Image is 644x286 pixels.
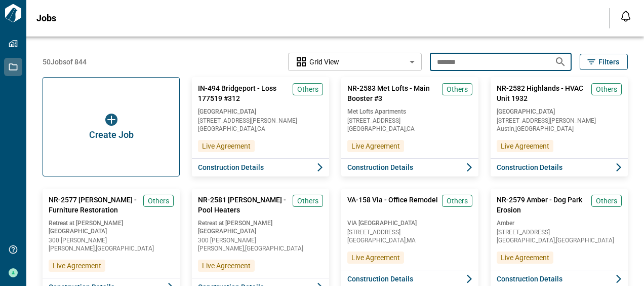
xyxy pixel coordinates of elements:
[347,83,438,103] span: NR-2583 Met Lofts - Main Booster #3
[192,158,329,176] button: Construction Details
[550,52,571,72] button: Search jobs
[497,229,622,235] span: [STREET_ADDRESS]
[347,108,472,116] span: Met Lofts Apartments
[49,195,139,215] span: NR-2577 [PERSON_NAME] - Furniture Restoration
[618,8,634,24] button: Open notification feed
[501,253,549,263] span: Live Agreement
[497,195,587,215] span: NR-2579 Amber - Dog Park Erosion
[351,141,400,151] span: Live Agreement
[297,196,318,206] span: Others
[347,274,413,284] span: Construction Details
[202,141,251,151] span: Live Agreement
[347,229,472,235] span: [STREET_ADDRESS]
[447,84,468,94] span: Others
[49,245,174,252] span: [PERSON_NAME] , [GEOGRAPHIC_DATA]
[598,57,619,67] span: Filters
[198,162,264,172] span: Construction Details
[202,261,251,271] span: Live Agreement
[497,274,562,284] span: Construction Details
[347,195,438,215] span: VA-158 Via - Office Remodel
[347,118,472,124] span: [STREET_ADDRESS]
[497,108,622,116] span: [GEOGRAPHIC_DATA]
[497,162,562,172] span: Construction Details
[198,237,323,243] span: 300 [PERSON_NAME]
[497,126,622,132] span: Austin , [GEOGRAPHIC_DATA]
[497,83,587,103] span: NR-2582 Highlands - HVAC Unit 1932
[89,130,134,140] span: Create Job
[596,84,617,94] span: Others
[198,126,323,132] span: [GEOGRAPHIC_DATA] , CA
[347,162,413,172] span: Construction Details
[198,219,323,235] span: Retreat at [PERSON_NAME][GEOGRAPHIC_DATA]
[347,126,472,132] span: [GEOGRAPHIC_DATA] , CA
[596,196,617,206] span: Others
[43,57,87,67] span: 50 Jobs of 844
[497,118,622,124] span: [STREET_ADDRESS][PERSON_NAME]
[288,52,422,73] div: Without label
[580,54,628,70] button: Filters
[105,114,117,126] img: icon button
[198,118,323,124] span: [STREET_ADDRESS][PERSON_NAME]
[297,84,318,94] span: Others
[341,158,478,176] button: Construction Details
[497,219,622,227] span: Amber
[309,57,339,67] span: Grid View
[53,261,101,271] span: Live Agreement
[497,237,622,243] span: [GEOGRAPHIC_DATA] , [GEOGRAPHIC_DATA]
[491,158,628,176] button: Construction Details
[49,237,174,243] span: 300 [PERSON_NAME]
[198,245,323,252] span: [PERSON_NAME] , [GEOGRAPHIC_DATA]
[36,13,56,23] span: Jobs
[447,196,468,206] span: Others
[351,253,400,263] span: Live Agreement
[198,195,289,215] span: NR-2581 [PERSON_NAME] - Pool Heaters
[501,141,549,151] span: Live Agreement
[148,196,169,206] span: Others
[347,219,472,227] span: VIA [GEOGRAPHIC_DATA]
[198,83,289,103] span: IN-494 Bridgeport - Loss 177519 #312
[347,237,472,243] span: [GEOGRAPHIC_DATA] , MA
[198,108,323,116] span: [GEOGRAPHIC_DATA]
[49,219,174,235] span: Retreat at [PERSON_NAME][GEOGRAPHIC_DATA]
